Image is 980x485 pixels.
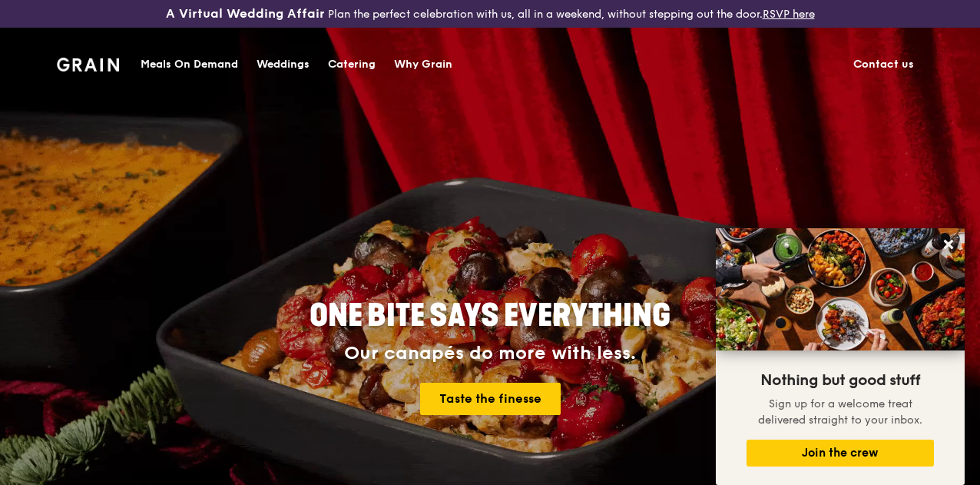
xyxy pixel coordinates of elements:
img: DSC07876-Edit02-Large.jpeg [716,228,965,350]
a: Why Grain [385,42,462,88]
div: Catering [328,42,376,88]
span: Nothing but good stuff [760,371,920,390]
div: Why Grain [394,42,452,88]
div: Plan the perfect celebration with us, all in a weekend, without stepping out the door. [164,6,817,22]
a: Contact us [844,42,923,88]
img: Grain [57,58,119,71]
a: Weddings [247,42,319,88]
div: Our canapés do more with less. [214,343,766,364]
button: Close [936,232,961,257]
span: Sign up for a welcome treat delivered straight to your inbox. [758,397,922,427]
button: Join the crew [747,440,934,467]
a: Taste the finesse [420,383,561,415]
h3: A Virtual Wedding Affair [166,6,325,22]
a: GrainGrain [57,40,119,86]
span: ONE BITE SAYS EVERYTHING [310,297,670,334]
a: RSVP here [763,8,815,21]
div: Weddings [257,42,310,88]
a: Catering [319,42,385,88]
div: Meals On Demand [141,42,238,88]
